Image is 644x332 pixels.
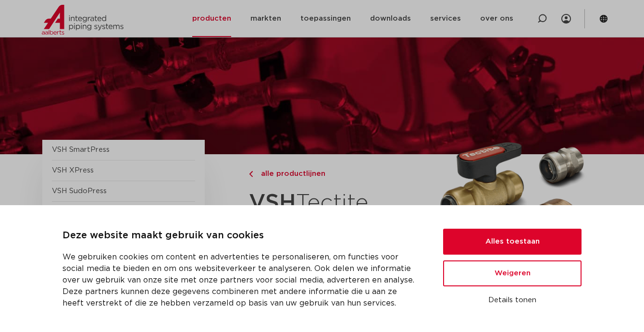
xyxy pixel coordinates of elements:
[443,229,582,255] button: Alles toestaan
[62,251,420,309] p: We gebruiken cookies om content en advertenties te personaliseren, om functies voor social media ...
[52,187,107,195] a: VSH SudoPress
[443,292,582,308] button: Details tonen
[249,192,296,214] strong: VSH
[249,184,423,221] h1: Tectite
[62,228,420,244] p: Deze website maakt gebruik van cookies
[255,170,325,177] span: alle productlijnen
[52,146,110,153] a: VSH SmartPress
[249,171,253,177] img: chevron-right.svg
[52,167,94,174] a: VSH XPress
[443,260,582,286] button: Weigeren
[249,168,423,180] a: alle productlijnen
